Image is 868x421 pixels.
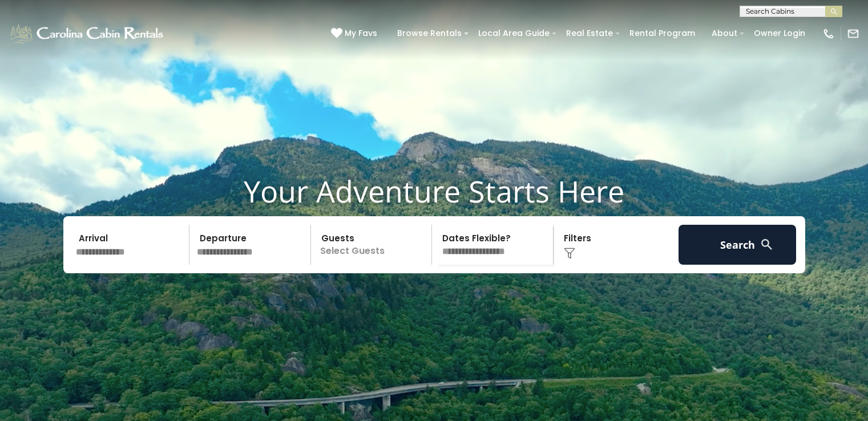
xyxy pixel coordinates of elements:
a: Local Area Guide [473,25,555,42]
a: My Favs [331,27,380,40]
img: search-regular-white.png [760,237,774,252]
a: About [706,25,743,42]
button: Search [679,225,797,265]
p: Select Guests [314,225,432,265]
a: Rental Program [624,25,701,42]
h1: Your Adventure Starts Here [9,173,859,209]
img: filter--v1.png [564,248,575,259]
img: mail-regular-white.png [847,27,859,40]
a: Owner Login [748,25,811,42]
img: phone-regular-white.png [822,27,835,40]
img: White-1-1-2.png [9,22,167,45]
span: My Favs [345,27,377,39]
a: Browse Rentals [391,25,467,42]
a: Real Estate [560,25,619,42]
